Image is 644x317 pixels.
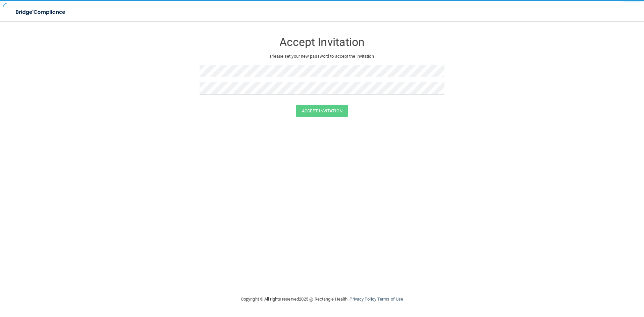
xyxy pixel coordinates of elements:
h3: Accept Invitation [200,36,444,48]
a: Terms of Use [377,297,403,302]
a: Privacy Policy [350,297,376,302]
p: Please set your new password to accept the invitation [205,52,439,60]
div: Copyright © All rights reserved 2025 @ Rectangle Health | | [200,288,444,310]
button: Accept Invitation [296,105,348,117]
img: bridge_compliance_login_screen.278c3ca4.svg [10,5,72,19]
